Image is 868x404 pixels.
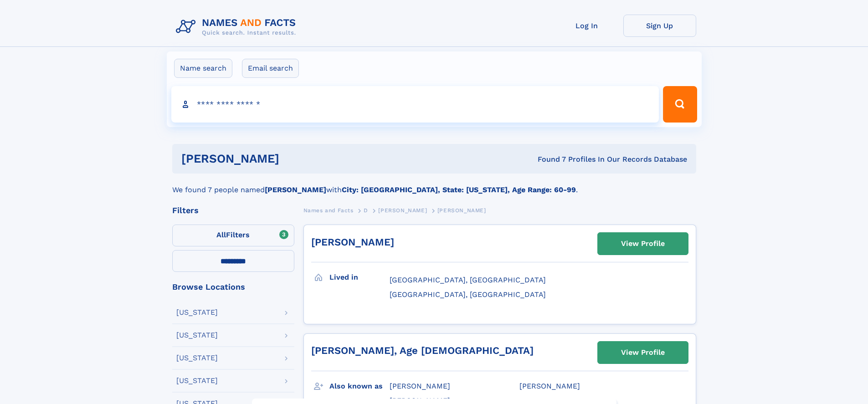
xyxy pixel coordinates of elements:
label: Name search [174,59,232,78]
div: Found 7 Profiles In Our Records Database [408,154,687,164]
img: Logo Names and Facts [172,15,303,39]
a: [PERSON_NAME], Age [DEMOGRAPHIC_DATA] [311,345,534,356]
a: View Profile [598,342,688,363]
div: Browse Locations [172,283,294,291]
div: [US_STATE] [176,377,218,384]
label: Filters [172,225,294,246]
span: [PERSON_NAME] [437,207,486,214]
button: Search Button [663,86,697,123]
span: [GEOGRAPHIC_DATA], [GEOGRAPHIC_DATA] [390,276,546,284]
a: [PERSON_NAME] [378,205,427,216]
a: Names and Facts [303,205,354,216]
a: Log In [550,15,623,37]
span: D [364,207,368,214]
b: City: [GEOGRAPHIC_DATA], State: [US_STATE], Age Range: 60-99 [342,185,576,194]
div: [US_STATE] [176,354,218,362]
h1: [PERSON_NAME] [181,153,409,164]
input: search input [171,86,659,123]
label: Email search [242,59,299,78]
div: Filters [172,206,294,215]
a: Sign Up [623,15,696,37]
span: [PERSON_NAME] [390,382,450,390]
div: We found 7 people named with . [172,174,696,195]
span: [PERSON_NAME] [378,207,427,214]
div: View Profile [621,233,665,254]
span: [PERSON_NAME] [519,382,580,390]
h3: Lived in [329,270,390,285]
a: [PERSON_NAME] [311,236,394,248]
div: [US_STATE] [176,309,218,316]
a: View Profile [598,233,688,255]
div: View Profile [621,342,665,363]
b: [PERSON_NAME] [265,185,326,194]
span: [GEOGRAPHIC_DATA], [GEOGRAPHIC_DATA] [390,290,546,299]
span: All [216,230,226,239]
h3: Also known as [329,378,390,394]
a: D [364,205,368,216]
div: [US_STATE] [176,332,218,339]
